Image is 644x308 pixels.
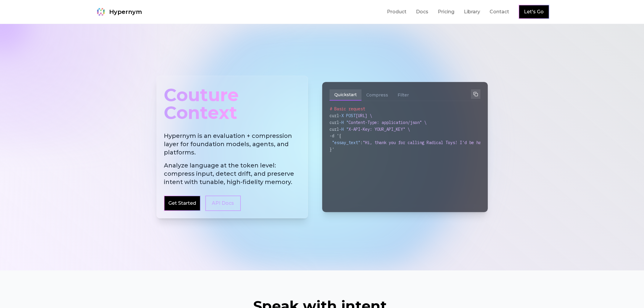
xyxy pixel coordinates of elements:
[168,200,196,207] a: Get Started
[330,120,339,125] span: curl
[416,8,428,15] a: Docs
[332,140,360,145] span: "essay_text"
[490,8,509,15] a: Contact
[348,120,427,125] span: Content-Type: application/json" \
[361,89,393,101] button: Compress
[360,140,363,145] span: :
[164,161,301,186] span: Analyze language at the token level: compress input, detect drift, and preserve intent with tunab...
[438,8,454,15] a: Pricing
[205,196,241,211] a: API Docs
[363,140,597,145] span: "Hi, thank you for calling Radical Toys! I'd be happy to help with your shipping or returns issue."
[356,113,372,118] span: [URL] \
[330,147,334,152] span: }'
[95,6,107,18] img: Hypernym Logo
[471,89,480,99] button: Copy to clipboard
[330,113,339,118] span: curl
[330,133,341,138] span: -d '{
[95,6,142,18] a: Hypernym
[348,127,410,132] span: X-API-Key: YOUR_API_KEY" \
[330,127,339,132] span: curl
[339,113,356,118] span: -X POST
[464,8,480,15] a: Library
[330,89,361,101] button: Quickstart
[339,127,348,132] span: -H "
[393,89,414,101] button: Filter
[387,8,406,15] a: Product
[109,8,142,16] span: Hypernym
[164,132,301,186] h2: Hypernym is an evaluation + compression layer for foundation models, agents, and platforms.
[330,106,365,112] span: # Basic request
[524,8,544,15] a: Let's Go
[164,83,301,125] div: Couture Context
[339,120,348,125] span: -H "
